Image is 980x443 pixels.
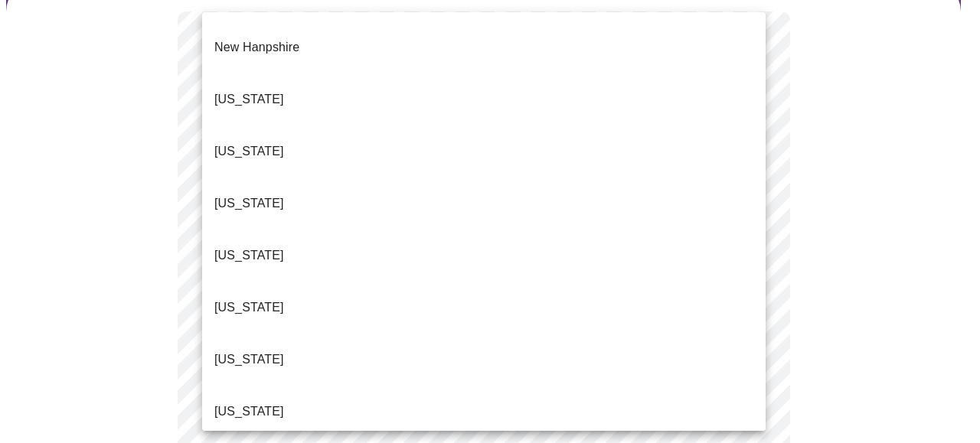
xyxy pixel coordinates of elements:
p: [US_STATE] [214,142,284,161]
p: [US_STATE] [214,298,284,317]
p: [US_STATE] [214,402,284,421]
p: [US_STATE] [214,350,284,369]
p: [US_STATE] [214,246,284,265]
p: [US_STATE] [214,194,284,213]
p: [US_STATE] [214,90,284,109]
p: New Hanpshire [214,38,299,57]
